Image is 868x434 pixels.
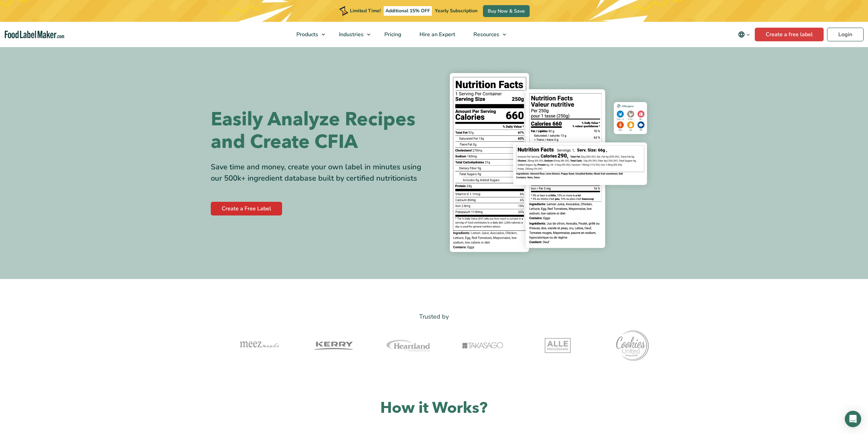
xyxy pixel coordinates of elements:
[330,22,374,47] a: Industries
[755,28,824,41] a: Create a free label
[211,398,658,418] h2: How it Works?
[483,5,530,17] a: Buy Now & Save
[471,31,500,38] span: Resources
[465,22,510,47] a: Resources
[288,22,328,47] a: Products
[411,22,463,47] a: Hire an Expert
[435,8,477,14] span: Yearly Subscription
[211,312,658,322] p: Trusted by
[337,31,364,38] span: Industries
[827,28,864,41] a: Login
[5,31,64,39] a: Food Label Maker homepage
[211,108,429,153] h1: Easily Analyze Recipes and Create CFIA
[211,162,429,184] div: Save time and money, create your own label in minutes using our 500k+ ingredient database built b...
[733,28,755,41] button: Change language
[376,22,409,47] a: Pricing
[294,31,319,38] span: Products
[384,6,432,16] span: Additional 15% OFF
[211,202,282,215] a: Create a Free Label
[350,8,381,14] span: Limited Time!
[845,411,861,427] div: Open Intercom Messenger
[382,31,402,38] span: Pricing
[417,31,456,38] span: Hire an Expert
